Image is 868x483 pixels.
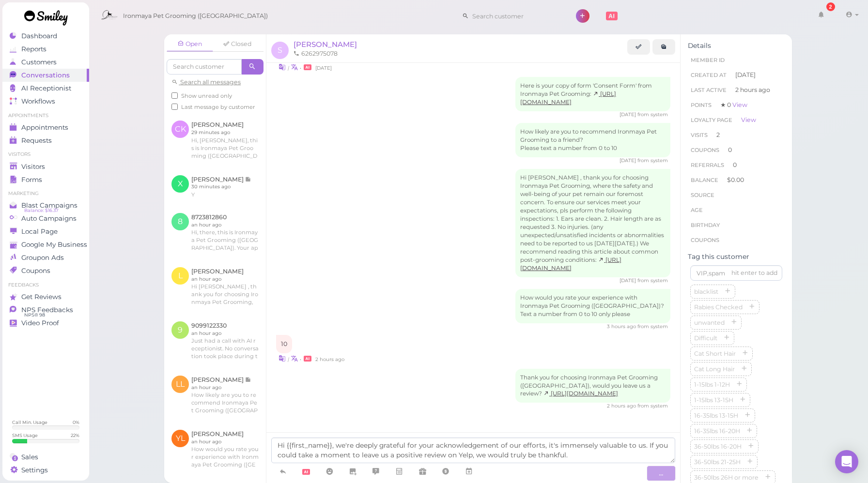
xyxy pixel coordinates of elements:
[607,323,637,330] span: 10/07/2025 02:05pm
[171,92,178,99] input: Show unread only
[21,176,42,184] span: Forms
[735,71,756,79] span: [DATE]
[2,30,89,43] a: Dashboard
[71,432,79,438] div: 22 %
[21,466,48,474] span: Settings
[620,111,637,118] span: 07/29/2025 11:34am
[691,237,719,243] span: Coupons
[2,112,89,119] li: Appointments
[688,253,785,261] div: Tag this customer
[214,37,261,51] a: Closed
[691,117,732,123] span: Loyalty page
[691,207,703,213] span: age
[637,157,668,164] span: from system
[21,293,62,301] span: Get Reviews
[2,56,89,69] a: Customers
[123,2,268,30] span: Ironmaya Pet Grooming ([GEOGRAPHIC_DATA])
[515,289,670,323] div: How would you rate your experience with Ironmaya Pet Grooming ([GEOGRAPHIC_DATA])? Text a number ...
[21,32,57,40] span: Dashboard
[291,49,340,58] li: 6262975078
[688,127,785,143] li: 2
[167,59,242,75] input: Search customer
[515,123,670,157] div: How likely are you to recommend Ironmaya Pet Grooming to a friend? Please text a number from 0 to 10
[691,87,727,93] span: Last Active
[520,257,621,272] a: [URL][DOMAIN_NAME]
[691,132,708,138] span: Visits
[691,192,714,198] span: Source
[647,466,676,481] button: ...
[21,319,59,327] span: Video Proof
[691,102,712,108] span: Points
[2,303,89,317] a: NPS Feedbacks NPS® 98
[21,136,52,145] span: Requests
[181,92,232,99] span: Show unread only
[2,95,89,108] a: Workflows
[741,116,756,123] a: View
[691,57,725,63] span: Member ID
[171,104,178,110] input: Last message by customer
[515,77,670,111] div: Here is your copy of form 'Consent Form' from Ironmaya Pet Grooming:
[2,264,89,277] a: Coupons
[21,453,38,461] span: Sales
[688,157,785,173] li: 0
[21,163,45,171] span: Visitors
[692,443,744,450] span: 36-50lbs 16-20H
[171,78,241,86] a: Search all messages
[21,201,77,210] span: Blast Campaigns
[288,356,289,362] i: |
[835,450,858,473] div: Open Intercom Messenger
[661,469,662,477] i: .
[637,111,668,118] span: from system
[2,464,89,477] a: Settings
[21,123,68,132] span: Appointments
[21,254,64,262] span: Groupon Ads
[732,101,747,108] a: View
[2,282,89,288] li: Feedbacks
[181,104,255,110] span: Last message by customer
[21,71,70,79] span: Conversations
[692,474,760,481] span: 36-50lbs 26H or more
[691,177,720,183] span: Balance
[2,43,89,56] a: Reports
[2,290,89,303] a: Get Reviews
[691,162,724,168] span: Referrals
[276,62,670,72] div: •
[21,84,71,92] span: AI Receptionist
[21,241,87,249] span: Google My Business
[2,134,89,147] a: Requests
[2,160,89,173] a: Visitors
[607,403,637,409] span: 10/07/2025 02:42pm
[294,40,357,49] span: [PERSON_NAME]
[731,269,777,277] div: hit enter to add
[691,147,719,153] span: Coupons
[21,58,57,66] span: Customers
[692,412,740,419] span: 16-35lbs 13-15H
[21,306,73,314] span: NPS Feedbacks
[720,101,747,108] span: ★ 0
[2,82,89,95] a: AI Receptionist
[727,176,744,183] span: $0.00
[2,190,89,197] li: Marketing
[315,65,332,71] span: 05/01/2025 11:52am
[637,323,668,330] span: from system
[315,356,344,362] span: 10/07/2025 02:42pm
[24,311,45,319] span: NPS® 98
[620,277,637,284] span: 07/29/2025 04:34pm
[276,353,670,363] div: •
[469,8,563,24] input: Search customer
[2,212,89,225] a: Auto Campaigns
[2,238,89,251] a: Google My Business
[690,265,782,281] input: VIP,spam
[21,227,58,236] span: Local Page
[21,97,55,106] span: Workflows
[515,169,670,277] div: Hi [PERSON_NAME] , thank you for choosing Ironmaya Pet Grooming, where the safety and well-being ...
[637,403,668,409] span: from system
[2,151,89,158] li: Visitors
[515,369,670,403] div: Thank you for choosing Ironmaya Pet Grooming ([GEOGRAPHIC_DATA]), would you leave us a review?
[735,86,770,94] span: 2 hours ago
[620,157,637,164] span: 07/29/2025 11:45am
[659,469,661,477] i: .
[692,365,737,373] span: Cat Long Hair
[692,334,719,342] span: Difficult
[692,288,720,295] span: blacklist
